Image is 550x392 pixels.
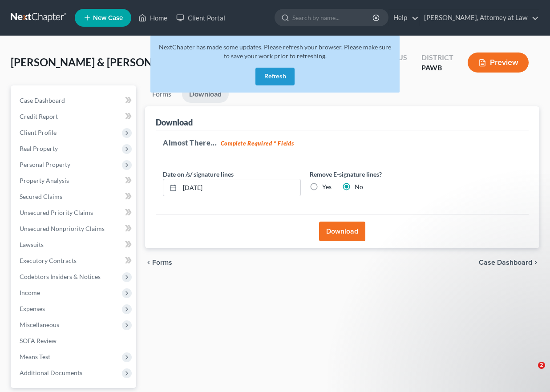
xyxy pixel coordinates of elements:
[134,10,172,26] a: Home
[20,353,50,360] span: Means Test
[479,259,532,266] span: Case Dashboard
[421,63,453,73] div: PAWB
[20,129,57,136] span: Client Profile
[20,321,59,328] span: Miscellaneous
[355,182,363,191] label: No
[20,241,44,248] span: Lawsuits
[12,173,136,189] a: Property Analysis
[221,140,294,147] strong: Complete Required * Fields
[532,259,539,266] i: chevron_right
[156,117,193,128] div: Download
[180,179,300,196] input: MM/DD/YYYY
[20,161,70,168] span: Personal Property
[421,53,453,63] div: District
[255,68,295,85] button: Refresh
[20,113,58,120] span: Credit Report
[292,9,374,26] input: Search by name...
[93,15,123,21] span: New Case
[163,137,522,148] h5: Almost There...
[145,259,152,266] i: chevron_left
[20,209,93,216] span: Unsecured Priority Claims
[145,259,184,266] button: chevron_left Forms
[20,369,82,376] span: Additional Documents
[20,225,105,232] span: Unsecured Nonpriority Claims
[12,333,136,349] a: SOFA Review
[389,10,419,26] a: Help
[468,53,529,73] button: Preview
[12,221,136,237] a: Unsecured Nonpriority Claims
[12,253,136,269] a: Executory Contracts
[20,177,69,184] span: Property Analysis
[159,43,391,60] span: NextChapter has made some updates. Please refresh your browser. Please make sure to save your wor...
[12,237,136,253] a: Lawsuits
[12,93,136,109] a: Case Dashboard
[479,259,539,266] a: Case Dashboard chevron_right
[20,257,77,264] span: Executory Contracts
[322,182,332,191] label: Yes
[20,193,62,200] span: Secured Claims
[20,289,40,296] span: Income
[12,109,136,125] a: Credit Report
[11,56,191,69] span: [PERSON_NAME] & [PERSON_NAME]
[20,305,45,312] span: Expenses
[20,145,58,152] span: Real Property
[163,170,234,179] label: Date on /s/ signature lines
[12,189,136,205] a: Secured Claims
[152,259,172,266] span: Forms
[172,10,230,26] a: Client Portal
[20,97,65,104] span: Case Dashboard
[145,85,178,103] a: Forms
[12,205,136,221] a: Unsecured Priority Claims
[20,337,57,344] span: SOFA Review
[310,170,448,179] label: Remove E-signature lines?
[20,273,101,280] span: Codebtors Insiders & Notices
[319,222,365,241] button: Download
[420,10,539,26] a: [PERSON_NAME], Attorney at Law
[538,362,545,369] span: 2
[520,362,541,383] iframe: Intercom live chat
